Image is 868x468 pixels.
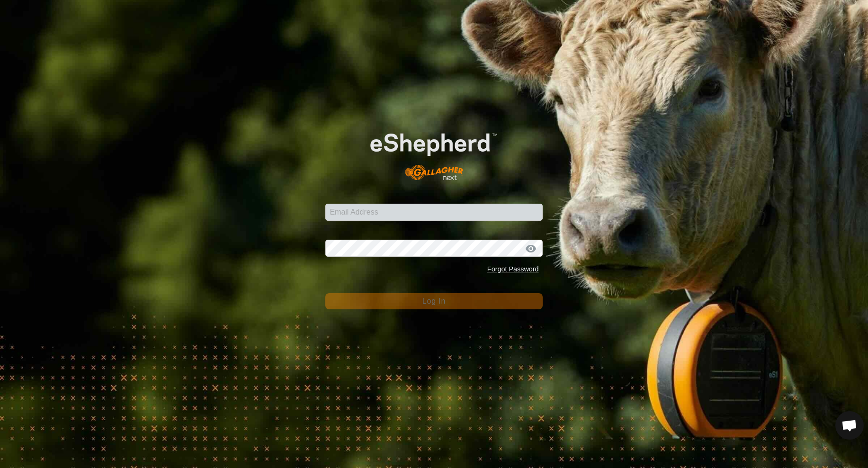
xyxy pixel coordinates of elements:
a: Forgot Password [487,265,539,273]
button: Log In [325,293,542,309]
input: Email Address [325,204,542,221]
img: E-shepherd Logo [347,115,521,189]
div: Open chat [835,411,864,440]
span: Log In [422,297,446,305]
